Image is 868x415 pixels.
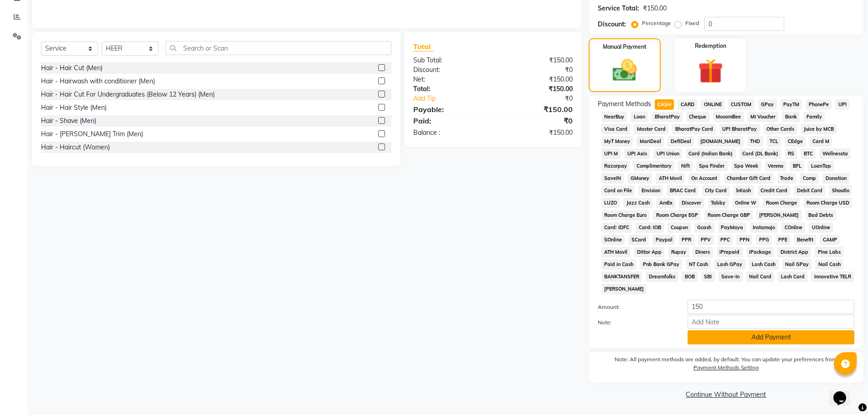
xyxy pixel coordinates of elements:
[656,173,685,184] span: ATH Movil
[767,136,781,147] span: TCL
[601,161,630,171] span: Razorpay
[605,56,644,84] img: _cash.svg
[702,185,730,196] span: City Card
[748,112,779,122] span: MI Voucher
[668,247,689,257] span: Rupay
[811,272,854,282] span: Innovative TELR
[406,65,493,75] div: Discount:
[627,173,652,184] span: GMoney
[734,185,754,196] span: bKash
[704,210,753,220] span: Room Charge GBP
[819,149,851,159] span: Wellnessta
[782,112,800,122] span: Bank
[686,149,736,159] span: Card (Indian Bank)
[740,149,781,159] span: Card (DL Bank)
[591,303,681,311] label: Amount:
[634,247,664,257] span: Dittor App
[678,161,693,171] span: Nift
[636,222,664,233] span: Card: IOB
[656,198,675,208] span: AmEx
[690,56,731,87] img: _gift.svg
[756,235,772,245] span: PPG
[688,330,854,344] button: Add Payment
[756,210,802,220] span: [PERSON_NAME]
[406,84,493,94] div: Total:
[598,4,639,13] div: Service Total:
[835,99,849,110] span: UPI
[693,247,713,257] span: Diners
[830,379,859,406] iframe: chat widget
[601,210,650,220] span: Room Charge Euro
[688,300,854,314] input: Amount
[493,115,580,126] div: ₹0
[41,77,155,86] div: Hair - Hairwash with conditioner (Men)
[719,124,760,134] span: UPI BharatPay
[493,84,580,94] div: ₹150.00
[686,112,709,122] span: Cheque
[41,63,103,73] div: Hair - Hair Cut (Men)
[731,161,761,171] span: Spa Week
[41,103,107,113] div: Hair - Hair Style (Men)
[493,56,580,65] div: ₹150.00
[637,136,664,147] span: MariDeal
[815,259,843,270] span: Nail Cash
[598,99,651,109] span: Payment Methods
[652,235,675,245] span: Paypal
[406,56,493,65] div: Sub Total:
[781,99,802,110] span: PayTM
[790,161,804,171] span: BFL
[781,222,805,233] span: COnline
[746,247,774,257] span: iPackage
[803,198,852,208] span: Room Charge USD
[601,198,620,208] span: LUZO
[806,99,832,110] span: PhonePe
[642,19,671,27] label: Percentage
[724,173,774,184] span: Chamber Gift Card
[667,185,699,196] span: BRAC Card
[591,390,862,400] a: Continue Without Payment
[643,4,667,13] div: ₹150.00
[41,143,110,152] div: Hair - Haircut (Women)
[41,116,96,126] div: Hair - Shave (Men)
[624,149,650,159] span: UPI Axis
[41,90,215,99] div: Hair - Hair Cut For Undergraduates (Below 12 Years) (Men)
[806,210,836,220] span: Bad Debts
[603,43,647,51] label: Manual Payment
[406,115,493,126] div: Paid:
[591,318,681,327] label: Note:
[685,19,699,27] label: Fixed
[601,235,625,245] span: SOnline
[601,222,632,233] span: Card: IDFC
[808,161,834,171] span: LoanTap
[820,235,840,245] span: CAMP
[822,173,849,184] span: Donation
[679,198,704,208] span: Discover
[601,259,637,270] span: Paid in Cash
[406,104,493,115] div: Payable:
[655,99,674,110] span: CASH
[758,99,777,110] span: GPay
[601,284,647,294] span: [PERSON_NAME]
[776,235,791,245] span: PPE
[713,112,744,122] span: MosamBee
[686,259,711,270] span: NT Cash
[714,259,745,270] span: Lash GPay
[698,235,714,245] span: PPV
[693,364,759,372] label: Payment Methods Setting
[749,259,779,270] span: Lash Cash
[750,222,778,233] span: Instamojo
[601,247,631,257] span: ATH Movil
[601,112,627,122] span: NearBuy
[646,272,678,282] span: Dreamfolks
[728,99,755,110] span: CUSTOM
[165,41,391,55] input: Search or Scan
[777,247,811,257] span: District App
[679,235,694,245] span: PPR
[601,136,633,147] span: MyT Money
[672,124,716,134] span: BharatPay Card
[718,235,733,245] span: PPC
[763,198,800,208] span: Room Charge
[640,259,682,270] span: Pnb Bank GPay
[800,173,819,184] span: Comp
[801,149,816,159] span: BTC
